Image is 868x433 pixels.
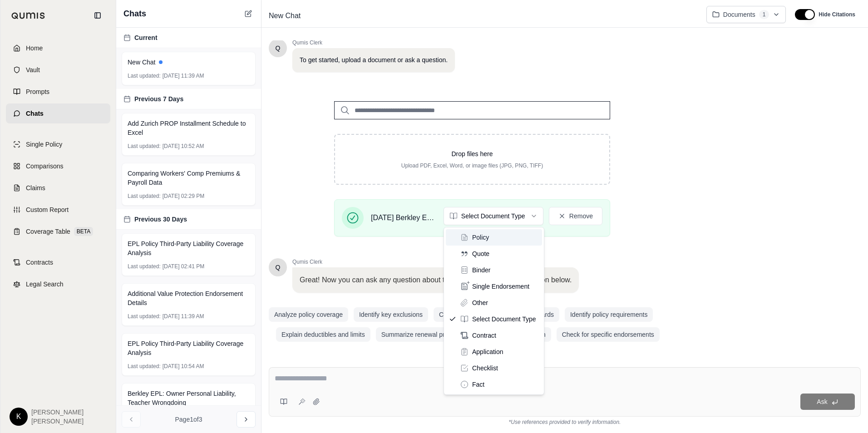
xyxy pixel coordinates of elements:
[472,380,484,389] span: Fact
[472,298,488,307] span: Other
[472,315,536,324] span: Select Document Type
[472,282,529,291] span: Single Endorsement
[472,233,489,242] span: Policy
[472,331,496,340] span: Contract
[472,266,490,275] span: Binder
[472,364,498,373] span: Checklist
[472,249,489,258] span: Quote
[472,347,503,356] span: Application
